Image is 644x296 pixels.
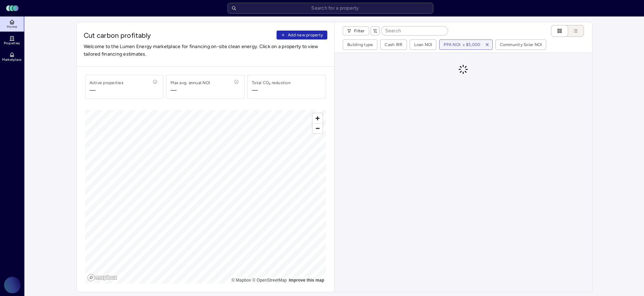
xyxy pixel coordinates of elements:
[343,26,369,35] button: Filter
[252,79,291,86] div: Total CO₂ reduction
[277,31,327,39] button: Add new property
[171,86,210,94] span: —
[551,25,568,37] button: Cards view
[347,41,373,48] div: Building type
[381,26,448,35] input: Search
[252,86,258,94] div: —
[313,124,323,133] span: Zoom out
[414,41,432,48] div: Loan NOI
[289,278,324,283] a: Map feedback
[84,43,328,58] span: Welcome to the Lumen Energy marketplace for financing on-site clean energy. Click on a property t...
[385,41,402,48] div: Cash IRR
[561,25,584,37] button: List view
[380,40,407,49] button: Cash IRR
[7,25,17,29] span: Home
[313,123,323,133] button: Zoom out
[2,58,21,62] span: Marketplace
[440,40,482,49] button: PPA NOI: ≥ $5,000
[313,113,323,123] button: Zoom in
[288,32,323,38] span: Add new property
[4,41,20,45] span: Properties
[496,40,546,49] button: Community Solar NOI
[227,3,433,14] input: Search for a property
[84,31,274,40] span: Cut carbon profitably
[354,27,365,34] span: Filter
[171,79,210,86] div: Max avg. annual NOI
[232,278,251,283] a: Mapbox
[87,274,117,282] a: Mapbox logo
[343,40,377,49] button: Building type
[90,79,124,86] div: Active properties
[500,41,542,48] div: Community Solar NOI
[410,40,436,49] button: Loan NOI
[252,278,287,283] a: OpenStreetMap
[90,86,124,94] span: —
[85,110,326,284] canvas: Map
[444,41,480,48] div: PPA NOI: ≥ $5,000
